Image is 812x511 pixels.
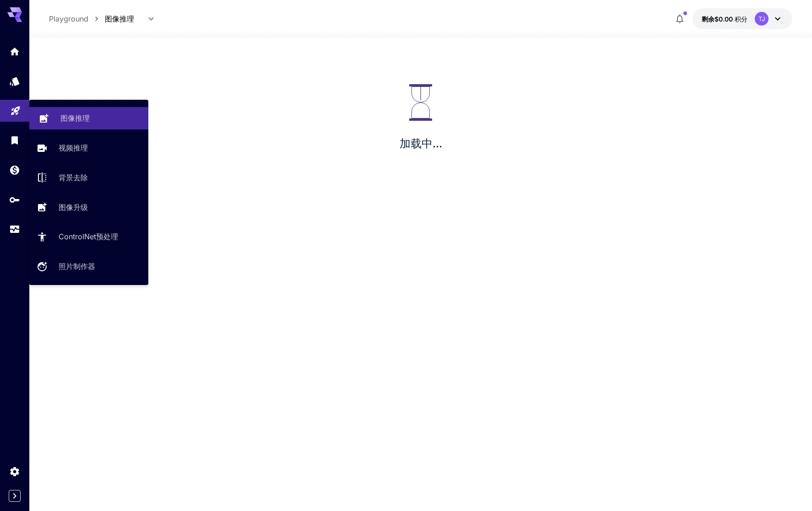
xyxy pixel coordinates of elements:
font: 图像升级 [59,203,88,212]
a: ControlNet预处理 [29,226,148,248]
div: 操场 [10,102,21,113]
button: 0.00 美元 [693,8,792,29]
font: 视频推理 [59,143,88,152]
div: 设置 [9,466,20,477]
div: 图书馆 [9,134,20,146]
div: 模型 [9,75,20,87]
nav: 面包屑 [49,13,105,24]
font: 加载中... [400,137,442,150]
a: 图像升级 [29,196,148,218]
font: 图像推理 [60,113,90,123]
div: 0.00 美元 [702,14,747,24]
font: TJ [758,15,765,22]
a: 背景去除 [29,167,148,189]
div: 家 [9,46,20,57]
div: API 密钥 [9,194,20,205]
button: Expand sidebar [9,490,21,502]
div: 用法 [9,224,20,235]
font: ControlNet预处理 [59,232,118,241]
font: 照片制作器 [59,262,95,271]
div: 钱包 [9,164,20,176]
a: 视频推理 [29,137,148,159]
font: 积分 [735,15,747,23]
a: 图像推理 [29,107,148,129]
a: 照片制作器 [29,255,148,278]
p: Playground [49,13,88,24]
font: 剩余$0.00 [702,15,733,23]
font: 图像推理 [105,14,134,23]
font: 背景去除 [59,173,88,182]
